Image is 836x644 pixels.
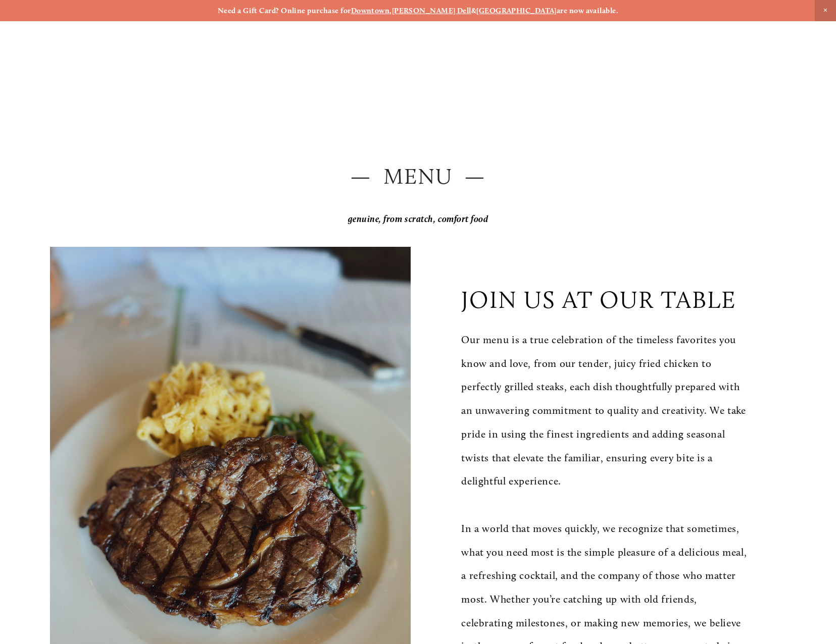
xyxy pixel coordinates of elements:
h2: — Menu — [50,161,785,192]
p: join us at our table [461,286,736,314]
strong: , [389,6,391,15]
strong: are now available. [557,6,618,15]
a: Downtown [351,6,390,15]
em: genuine, from scratch, comfort food [348,213,488,225]
strong: Need a Gift Card? Online purchase for [218,6,351,15]
a: [PERSON_NAME] Dell [392,6,471,15]
strong: & [471,6,476,15]
a: [GEOGRAPHIC_DATA] [476,6,557,15]
p: Our menu is a true celebration of the timeless favorites you know and love, from our tender, juic... [461,328,750,493]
